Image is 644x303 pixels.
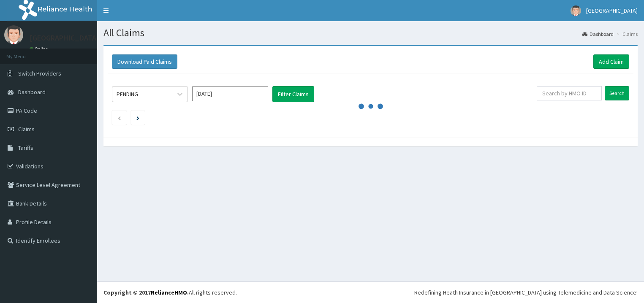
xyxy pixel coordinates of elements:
[272,86,314,102] button: Filter Claims
[18,144,33,151] span: Tariffs
[582,30,614,38] a: Dashboard
[414,288,638,297] div: Redefining Heath Insurance in [GEOGRAPHIC_DATA] using Telemedicine and Data Science!
[117,90,138,98] div: PENDING
[4,25,23,44] img: User Image
[30,46,50,52] a: Online
[117,114,121,122] a: Previous page
[593,54,629,69] a: Add Claim
[18,125,35,133] span: Claims
[97,281,644,303] footer: All rights reserved.
[571,5,581,16] img: User Image
[614,30,638,38] li: Claims
[192,86,268,101] input: Select Month and Year
[605,86,629,100] input: Search
[18,70,61,77] span: Switch Providers
[103,289,189,296] strong: Copyright © 2017 .
[30,34,99,42] p: [GEOGRAPHIC_DATA]
[18,88,46,96] span: Dashboard
[136,114,139,122] a: Next page
[586,7,638,14] span: [GEOGRAPHIC_DATA]
[537,86,602,100] input: Search by HMO ID
[358,94,383,119] svg: audio-loading
[103,27,638,38] h1: All Claims
[112,54,177,69] button: Download Paid Claims
[151,289,187,296] a: RelianceHMO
